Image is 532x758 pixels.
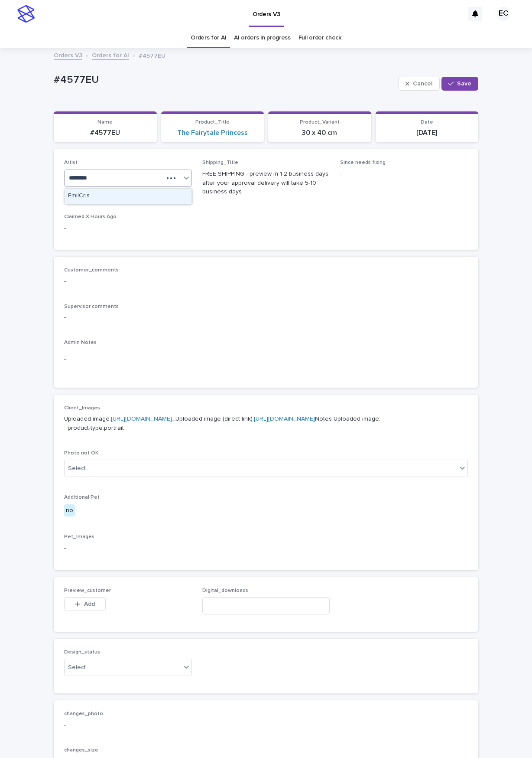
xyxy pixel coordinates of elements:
[298,28,341,48] a: Full order check
[202,588,248,593] span: Digital_downloads
[68,663,90,672] div: Select...
[64,268,119,273] span: Customer_comments
[92,50,129,60] a: Orders for AI
[64,214,117,219] span: Claimed X Hours Ago
[398,77,440,91] button: Cancel
[64,313,468,322] p: -
[441,77,478,91] button: Save
[111,416,172,422] a: [URL][DOMAIN_NAME]
[496,7,510,21] div: EC
[421,120,433,125] span: Date
[195,120,230,125] span: Product_Title
[64,504,75,517] div: no
[381,129,474,137] p: [DATE]
[64,160,78,165] span: Artist
[64,721,468,730] p: -
[340,160,386,165] span: Since needs fixing
[64,355,468,364] p: -
[64,495,100,500] span: Additional Pet
[65,189,191,204] div: EmilCris
[97,120,113,125] span: Name
[64,597,106,611] button: Add
[234,28,291,48] a: AI orders in progress
[64,224,192,233] p: -
[54,74,395,86] p: #4577EU
[202,170,330,196] p: FREE SHIPPING - preview in 1-2 business days, after your approval delivery will take 5-10 busines...
[64,588,111,593] span: Preview_customer
[64,304,119,309] span: Supervisor comments
[64,340,97,345] span: Admin Notes
[64,544,468,553] p: -
[64,451,98,456] span: Photo not OK
[64,405,100,411] span: Client_Images
[59,129,152,137] p: #4577EU
[17,5,35,23] img: stacker-logo-s-only.png
[68,464,90,473] div: Select...
[54,50,82,60] a: Orders V3
[273,129,366,137] p: 30 x 40 cm
[64,534,94,539] span: Pet_Images
[139,50,165,60] p: #4577EU
[177,129,248,137] a: The Fairytale Princess
[64,711,103,716] span: changes_photo
[202,160,238,165] span: Shipping_Title
[300,120,340,125] span: Product_Variant
[413,81,432,87] span: Cancel
[64,277,468,286] p: -
[457,81,471,87] span: Save
[254,416,315,422] a: [URL][DOMAIN_NAME]
[84,601,95,607] span: Add
[64,650,100,655] span: Design_status
[64,415,468,433] p: Uploaded image: _Uploaded image (direct link): Notes Uploaded image: _product-type:portrait
[64,748,98,753] span: changes_size
[340,170,468,179] p: -
[191,28,226,48] a: Orders for AI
